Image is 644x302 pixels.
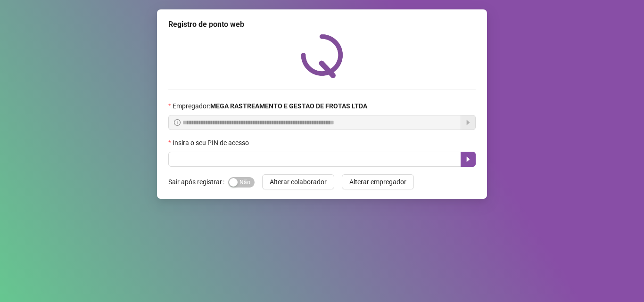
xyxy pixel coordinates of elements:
[342,174,414,189] button: Alterar empregador
[349,177,406,187] span: Alterar empregador
[173,101,367,111] span: Empregador :
[464,155,472,163] span: caret-right
[168,138,255,148] label: Insira o seu PIN de acesso
[168,19,476,30] div: Registro de ponto web
[168,174,228,189] label: Sair após registrar
[210,102,367,110] strong: MEGA RASTREAMENTO E GESTAO DE FROTAS LTDA
[270,177,327,187] span: Alterar colaborador
[301,34,343,78] img: QRPoint
[174,119,181,126] span: info-circle
[262,174,334,189] button: Alterar colaborador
